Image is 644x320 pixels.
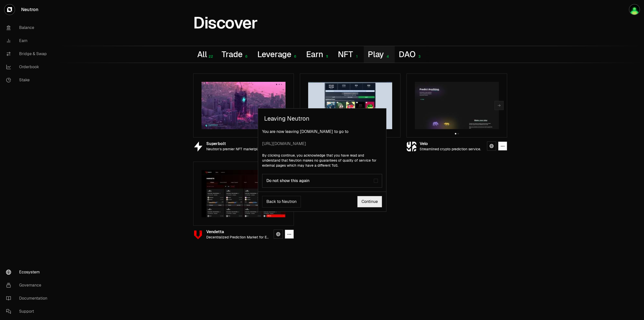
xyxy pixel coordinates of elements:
[262,129,382,147] p: You are now leaving [DOMAIN_NAME] to go to
[266,178,374,183] div: Do not show this again
[262,141,382,147] span: [URL][DOMAIN_NAME]
[374,179,378,183] button: Do not show this again
[262,153,382,168] p: By clicking continue, you acknowledge that you have read and understand that Neutron makes no gua...
[357,196,382,207] a: Continue
[258,109,386,129] h2: Leaving Neutron
[262,196,301,207] button: Back to Neutron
